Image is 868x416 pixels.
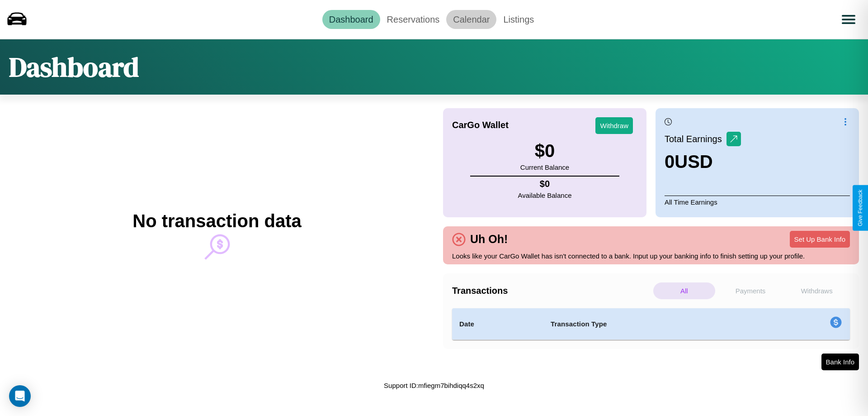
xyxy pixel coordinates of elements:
h4: Transactions [452,286,651,296]
p: Looks like your CarGo Wallet has isn't connected to a bank. Input up your banking info to finish ... [452,250,850,262]
table: simple table [452,308,850,340]
p: Total Earnings [665,131,726,147]
p: All Time Earnings [665,196,850,208]
a: Dashboard [322,10,380,29]
h2: No transaction data [132,211,301,231]
h3: $ 0 [520,141,569,161]
a: Reservations [380,10,447,29]
a: Listings [496,10,541,29]
p: All [653,282,715,299]
h4: Uh Oh! [466,233,512,246]
button: Open menu [836,7,861,32]
p: Withdraws [786,282,848,299]
a: Calendar [446,10,496,29]
h4: $ 0 [518,179,572,189]
div: Give Feedback [857,190,863,226]
h4: Date [459,319,536,330]
button: Set Up Bank Info [790,231,850,248]
h4: CarGo Wallet [452,120,509,130]
p: Support ID: mfiegm7bihdiqq4s2xq [384,379,484,392]
p: Current Balance [520,161,569,173]
h3: 0 USD [665,152,741,172]
button: Withdraw [595,117,633,134]
p: Payments [720,282,782,299]
h4: Transaction Type [551,319,756,330]
div: Open Intercom Messenger [9,385,31,407]
button: Bank Info [821,354,859,370]
h1: Dashboard [9,48,139,86]
p: Available Balance [518,189,572,201]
